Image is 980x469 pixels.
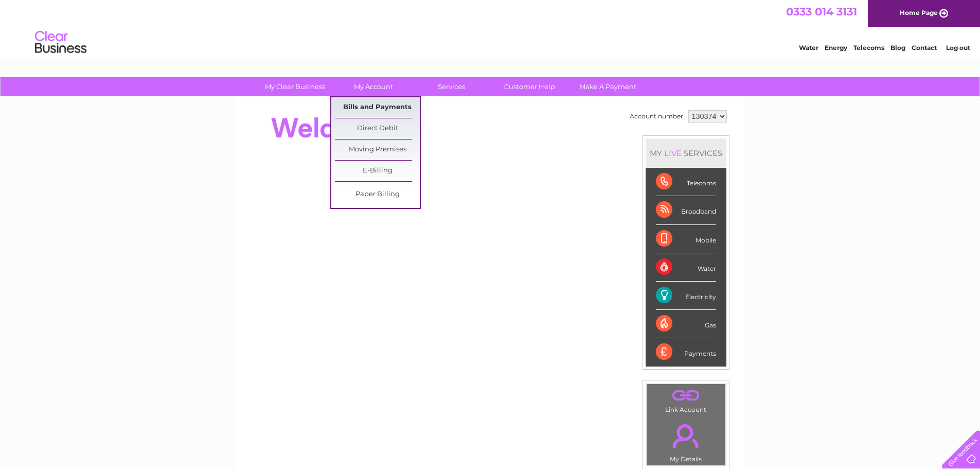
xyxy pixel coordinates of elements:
[656,253,716,282] div: Water
[853,44,884,51] a: Telecoms
[656,196,716,224] div: Broadband
[649,387,723,405] a: .
[649,418,723,454] a: .
[890,44,905,51] a: Blog
[627,108,686,125] td: Account number
[656,338,716,366] div: Payments
[786,5,857,18] a: 0333 014 3131
[335,97,420,118] a: Bills and Payments
[335,161,420,181] a: E-Billing
[799,44,818,51] a: Water
[646,138,726,168] div: MY SERVICES
[646,415,726,466] td: My Details
[656,282,716,310] div: Electricity
[331,77,416,96] a: My Account
[825,44,847,51] a: Energy
[946,44,970,51] a: Log out
[34,27,87,58] img: logo.png
[253,77,337,96] a: My Clear Business
[656,168,716,196] div: Telecoms
[565,77,650,96] a: Make A Payment
[662,148,684,158] div: LIVE
[335,118,420,139] a: Direct Debit
[646,384,726,416] td: Link Account
[335,140,420,160] a: Moving Premises
[656,225,716,253] div: Mobile
[656,310,716,338] div: Gas
[912,44,937,51] a: Contact
[335,184,420,205] a: Paper Billing
[487,77,572,96] a: Customer Help
[247,6,734,50] div: Clear Business is a trading name of Verastar Limited (registered in [GEOGRAPHIC_DATA] No. 3667643...
[409,77,494,96] a: Services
